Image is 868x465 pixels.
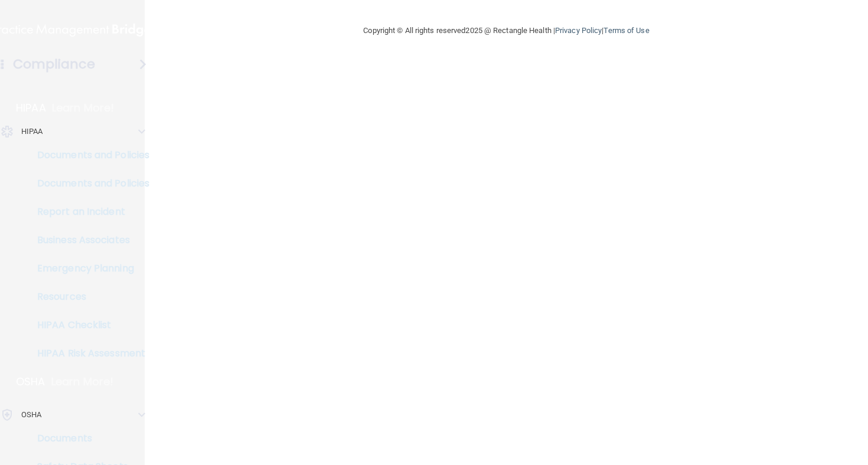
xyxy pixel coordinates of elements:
p: Report an Incident [8,206,169,218]
p: Documents and Policies [8,149,169,161]
div: Copyright © All rights reserved 2025 @ Rectangle Health | | [291,12,722,50]
p: Documents [8,433,169,444]
p: HIPAA Risk Assessment [8,348,169,359]
p: Resources [8,291,169,303]
p: Business Associates [8,234,169,246]
p: HIPAA Checklist [8,319,169,331]
p: Emergency Planning [8,263,169,274]
a: Privacy Policy [555,26,602,35]
p: Documents and Policies [8,178,169,189]
p: HIPAA [16,101,46,115]
p: OSHA [16,375,45,389]
p: Learn More! [51,375,114,389]
a: Terms of Use [603,26,649,35]
p: HIPAA [21,125,43,139]
p: OSHA [21,408,41,422]
h4: Compliance [13,56,95,73]
p: Learn More! [52,101,115,115]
